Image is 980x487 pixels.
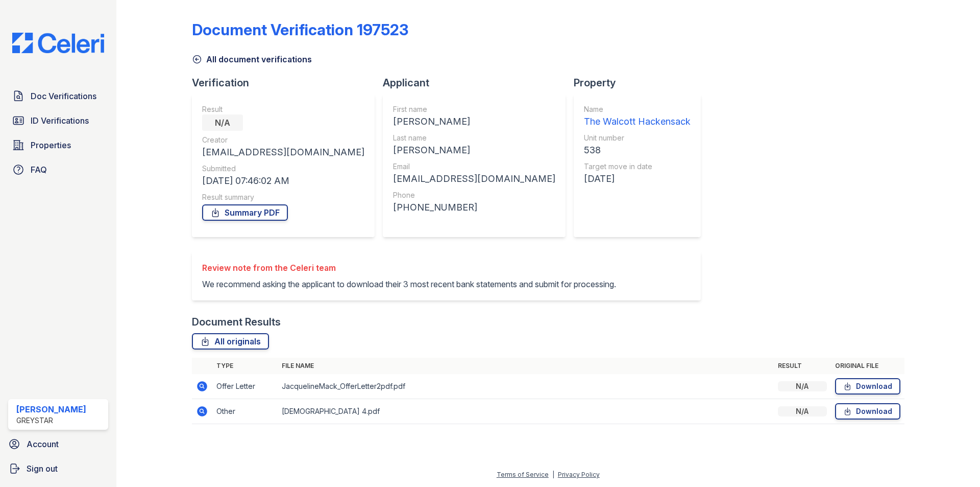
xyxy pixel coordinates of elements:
div: Target move in date [584,161,691,172]
th: Original file [831,358,904,374]
div: Document Verification 197523 [192,20,408,39]
th: Type [212,358,278,374]
p: We recommend asking the applicant to download their 3 most recent bank statements and submit for ... [202,278,616,290]
th: Result [774,358,831,374]
div: Email [393,161,555,172]
a: Terms of Service [497,471,549,478]
div: Result [202,104,364,114]
span: ID Verifications [31,114,89,127]
div: [EMAIL_ADDRESS][DOMAIN_NAME] [202,145,364,159]
td: Offer Letter [212,374,278,399]
a: All originals [192,333,269,350]
div: Property [574,76,709,90]
div: Greystar [16,415,86,426]
a: Sign out [4,458,112,479]
div: N/A [202,114,243,131]
span: Account [27,438,59,450]
th: File name [278,358,774,374]
a: FAQ [8,159,108,180]
div: [DATE] 07:46:02 AM [202,174,364,188]
span: Sign out [27,462,58,475]
span: FAQ [31,164,47,176]
div: | [552,471,554,478]
span: Doc Verifications [31,90,96,102]
td: JacquelineMack_OfferLetter2pdf.pdf [278,374,774,399]
a: Download [835,403,900,420]
div: First name [393,104,555,114]
div: [PHONE_NUMBER] [393,200,555,215]
div: Verification [192,76,383,90]
div: Document Results [192,315,281,329]
div: The Walcott Hackensack [584,114,691,129]
div: [EMAIL_ADDRESS][DOMAIN_NAME] [393,172,555,186]
div: Submitted [202,164,364,174]
a: Properties [8,135,108,155]
a: Name The Walcott Hackensack [584,104,691,129]
div: Name [584,104,691,114]
div: N/A [778,406,827,416]
div: Result summary [202,192,364,202]
td: Other [212,399,278,424]
div: Last name [393,133,555,143]
a: Doc Verifications [8,86,108,106]
div: 538 [584,143,691,157]
div: [PERSON_NAME] [393,114,555,129]
div: Unit number [584,133,691,143]
a: Download [835,378,900,395]
div: Phone [393,190,555,200]
a: Summary PDF [202,204,288,221]
span: Properties [31,139,71,151]
img: CE_Logo_Blue-a8612792a0a2168367f1c8372b55b34899dd931a85d93a1a3d3e32e68fde9ad4.png [4,33,112,53]
a: Account [4,434,112,454]
div: Creator [202,135,364,145]
div: Review note from the Celeri team [202,262,616,274]
div: N/A [778,381,827,391]
div: [PERSON_NAME] [16,403,86,415]
div: Applicant [383,76,574,90]
a: All document verifications [192,53,312,65]
a: Privacy Policy [558,471,600,478]
div: [DATE] [584,172,691,186]
a: ID Verifications [8,110,108,131]
td: [DEMOGRAPHIC_DATA] 4.pdf [278,399,774,424]
div: [PERSON_NAME] [393,143,555,157]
